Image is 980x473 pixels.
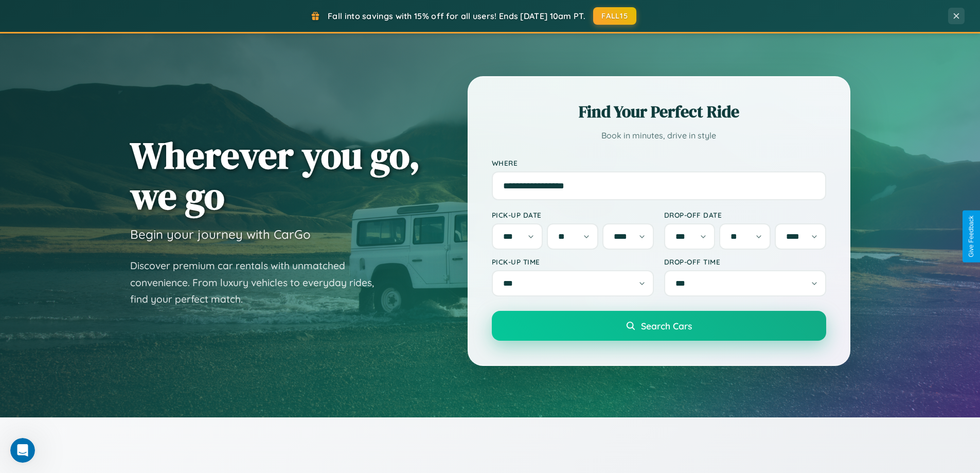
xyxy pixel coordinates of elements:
button: Search Cars [492,311,826,341]
label: Pick-up Date [492,211,654,219]
div: Give Feedback [968,216,975,257]
span: Search Cars [641,320,692,331]
h1: Wherever you go, we go [130,135,420,216]
button: FALL15 [593,7,636,25]
span: Fall into savings with 15% off for all users! Ends [DATE] 10am PT. [328,11,585,21]
label: Pick-up Time [492,257,654,266]
p: Discover premium car rentals with unmatched convenience. From luxury vehicles to everyday rides, ... [130,257,387,308]
h2: Find Your Perfect Ride [492,100,826,123]
label: Where [492,159,826,167]
iframe: Intercom live chat [10,438,35,463]
p: Book in minutes, drive in style [492,128,826,143]
label: Drop-off Time [664,257,826,266]
h3: Begin your journey with CarGo [130,226,311,242]
label: Drop-off Date [664,211,826,219]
